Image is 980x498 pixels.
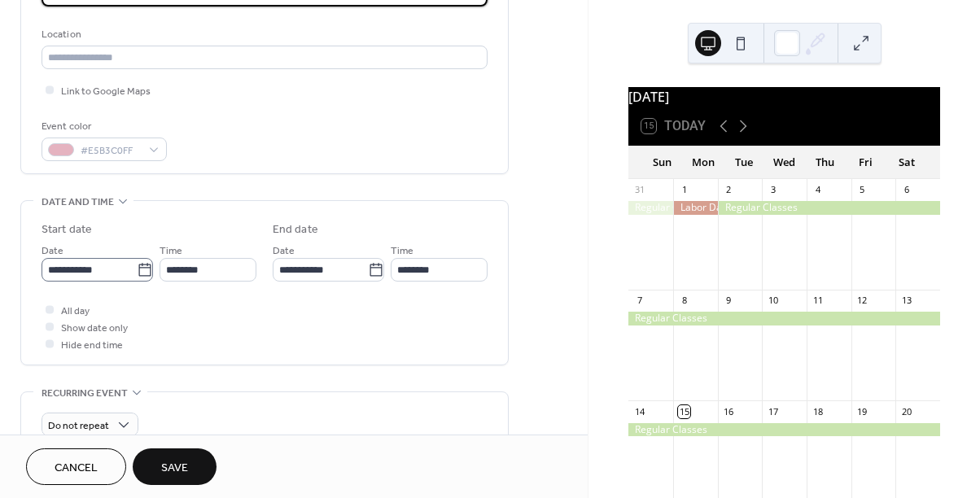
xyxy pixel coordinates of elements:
[900,405,912,417] div: 20
[48,417,109,435] span: Do not repeat
[273,221,318,238] div: End date
[42,385,128,402] span: Recurring event
[724,146,764,179] div: Tue
[81,142,141,159] span: #E5B3C0FF
[900,184,912,196] div: 6
[133,448,217,485] button: Save
[61,83,151,100] span: Link to Google Maps
[767,405,779,417] div: 17
[673,201,718,215] div: Labor Day - No Classes
[633,184,645,196] div: 31
[273,242,295,260] span: Date
[767,184,779,196] div: 3
[723,295,735,307] div: 9
[61,337,123,354] span: Hide end time
[42,118,164,135] div: Event color
[900,295,912,307] div: 13
[805,146,846,179] div: Thu
[682,146,723,179] div: Mon
[628,87,940,107] div: [DATE]
[718,201,940,215] div: Regular Classes
[42,26,484,43] div: Location
[678,295,690,307] div: 8
[42,242,63,260] span: Date
[628,312,940,325] div: Regular Classes
[61,303,90,320] span: All day
[628,201,673,215] div: Regular Classes
[678,184,690,196] div: 1
[856,295,868,307] div: 12
[812,184,824,196] div: 4
[767,295,779,307] div: 10
[886,146,927,179] div: Sat
[723,405,735,417] div: 16
[161,460,188,477] span: Save
[633,405,645,417] div: 14
[846,146,886,179] div: Fri
[160,242,182,260] span: Time
[42,194,114,211] span: Date and time
[723,184,735,196] div: 2
[856,405,868,417] div: 19
[764,146,805,179] div: Wed
[678,405,690,417] div: 15
[628,423,940,437] div: Regular Classes
[55,460,98,477] span: Cancel
[856,184,868,196] div: 5
[26,448,126,485] button: Cancel
[812,405,824,417] div: 18
[641,146,682,179] div: Sun
[391,242,413,260] span: Time
[61,320,128,337] span: Show date only
[812,295,824,307] div: 11
[42,221,92,238] div: Start date
[633,295,645,307] div: 7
